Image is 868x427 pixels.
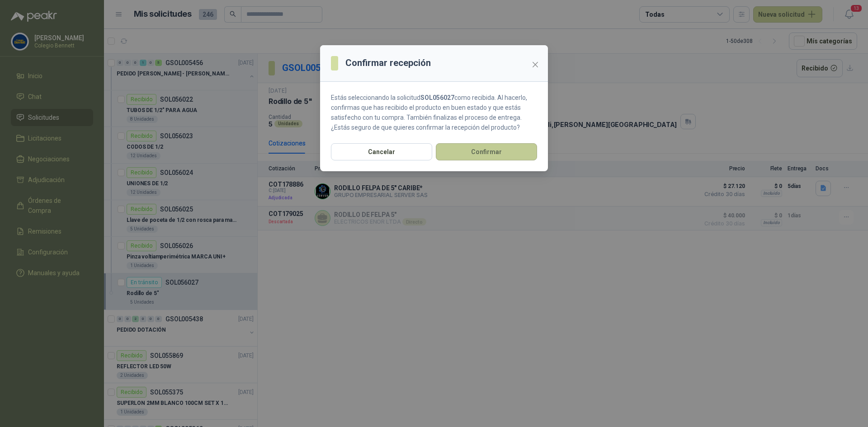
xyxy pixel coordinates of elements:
strong: SOL056027 [420,94,454,101]
p: Estás seleccionando la solicitud como recibida. Al hacerlo, confirmas que has recibido el product... [331,93,537,132]
button: Cancelar [331,143,432,160]
h3: Confirmar recepción [345,56,431,70]
button: Confirmar [436,143,537,160]
span: close [532,61,539,68]
button: Close [528,57,542,72]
